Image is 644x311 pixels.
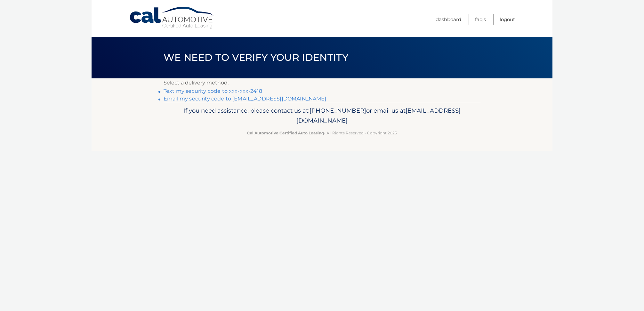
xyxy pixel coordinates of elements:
a: Email my security code to [EMAIL_ADDRESS][DOMAIN_NAME] [164,96,326,102]
span: We need to verify your identity [164,52,348,63]
p: Select a delivery method: [164,78,480,87]
p: If you need assistance, please contact us at: or email us at [168,106,476,126]
p: - All Rights Reserved - Copyright 2025 [168,130,476,136]
span: [PHONE_NUMBER] [310,107,366,114]
a: Logout [500,14,515,25]
strong: Cal Automotive Certified Auto Leasing [247,131,324,135]
a: Dashboard [436,14,461,25]
a: FAQ's [475,14,486,25]
a: Text my security code to xxx-xxx-2418 [164,88,262,94]
a: Cal Automotive [129,6,215,29]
